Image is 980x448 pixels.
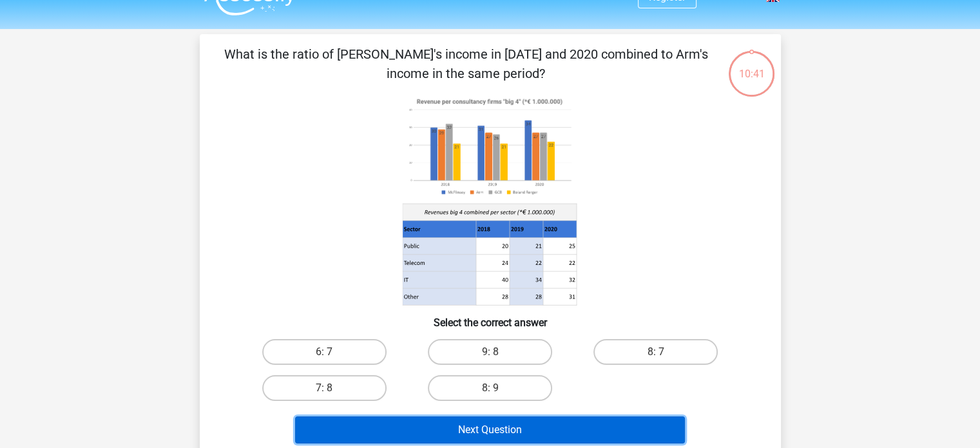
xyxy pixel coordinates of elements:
label: 7: 8 [262,375,387,401]
p: What is the ratio of [PERSON_NAME]'s income in [DATE] and 2020 combined to Arm's income in the sa... [220,44,712,83]
label: 9: 8 [428,339,552,365]
label: 6: 7 [262,339,387,365]
div: 10:41 [727,50,776,82]
label: 8: 7 [593,339,718,365]
h6: Select the correct answer [220,306,760,329]
label: 8: 9 [428,375,552,401]
button: Next Question [295,416,685,443]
